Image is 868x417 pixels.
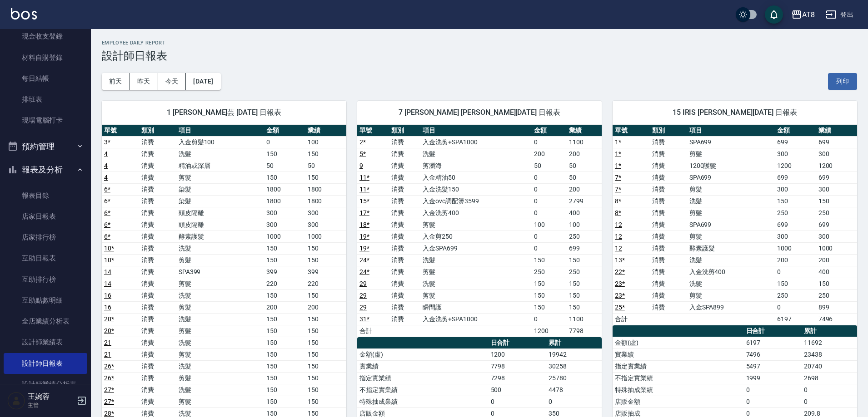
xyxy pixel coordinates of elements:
[687,231,775,242] td: 剪髮
[567,219,602,231] td: 100
[788,5,818,24] button: AT8
[389,125,421,137] th: 類別
[765,5,783,24] button: save
[420,242,532,254] td: 入金SPA699
[687,289,775,301] td: 剪髮
[567,148,602,160] td: 200
[139,266,176,278] td: 消費
[264,301,305,313] td: 200
[176,242,264,254] td: 洗髮
[139,254,176,266] td: 消費
[4,185,87,206] a: 報表目錄
[264,136,305,148] td: 0
[420,219,532,231] td: 剪髮
[420,172,532,183] td: 入金精油50
[305,254,346,266] td: 150
[176,266,264,278] td: SPA399
[489,360,546,372] td: 7798
[744,337,802,348] td: 6197
[687,219,775,231] td: SPA699
[567,313,602,325] td: 1100
[420,313,532,325] td: 入金洗剪+SPA1000
[305,325,346,337] td: 150
[775,266,816,278] td: 0
[687,148,775,160] td: 剪髮
[4,68,87,89] a: 每日結帳
[7,392,25,410] img: Person
[650,148,687,160] td: 消費
[687,195,775,207] td: 洗髮
[139,125,176,137] th: 類別
[264,360,305,372] td: 150
[139,337,176,348] td: 消費
[775,195,816,207] td: 150
[104,174,108,181] a: 4
[264,266,305,278] td: 399
[389,289,421,301] td: 消費
[816,207,857,219] td: 250
[613,360,744,372] td: 指定實業績
[264,231,305,242] td: 1000
[775,278,816,289] td: 150
[4,206,87,227] a: 店家日報表
[650,231,687,242] td: 消費
[650,172,687,183] td: 消費
[744,325,802,337] th: 日合計
[389,242,421,254] td: 消費
[744,360,802,372] td: 5497
[567,325,602,337] td: 7798
[420,160,532,172] td: 剪瀏海
[389,313,421,325] td: 消費
[139,242,176,254] td: 消費
[305,207,346,219] td: 300
[816,160,857,172] td: 1200
[4,248,87,269] a: 互助日報表
[816,148,857,160] td: 300
[650,125,687,137] th: 類別
[4,158,87,182] button: 報表及分析
[687,136,775,148] td: SPA699
[28,401,74,409] p: 主管
[4,135,87,158] button: 預約管理
[305,195,346,207] td: 1800
[264,242,305,254] td: 150
[305,242,346,254] td: 150
[389,231,421,242] td: 消費
[130,73,158,90] button: 昨天
[816,172,857,183] td: 699
[176,360,264,372] td: 洗髮
[176,136,264,148] td: 入金剪髮100
[567,125,602,137] th: 業績
[264,207,305,219] td: 300
[264,337,305,348] td: 150
[158,73,186,90] button: 今天
[546,337,602,349] th: 累計
[532,231,567,242] td: 0
[420,183,532,195] td: 入金洗髮150
[305,266,346,278] td: 399
[104,150,108,157] a: 4
[802,9,815,20] div: AT8
[264,313,305,325] td: 150
[176,254,264,266] td: 剪髮
[802,337,857,348] td: 11692
[4,332,87,353] a: 設計師業績表
[357,360,489,372] td: 實業績
[532,301,567,313] td: 150
[816,254,857,266] td: 200
[775,242,816,254] td: 1000
[305,136,346,148] td: 100
[816,219,857,231] td: 699
[615,233,622,240] a: 12
[775,160,816,172] td: 1200
[420,278,532,289] td: 洗髮
[687,254,775,266] td: 洗髮
[264,348,305,360] td: 150
[650,254,687,266] td: 消費
[420,301,532,313] td: 瞬間護
[389,301,421,313] td: 消費
[102,73,130,90] button: 前天
[802,325,857,337] th: 累計
[389,219,421,231] td: 消費
[567,266,602,278] td: 250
